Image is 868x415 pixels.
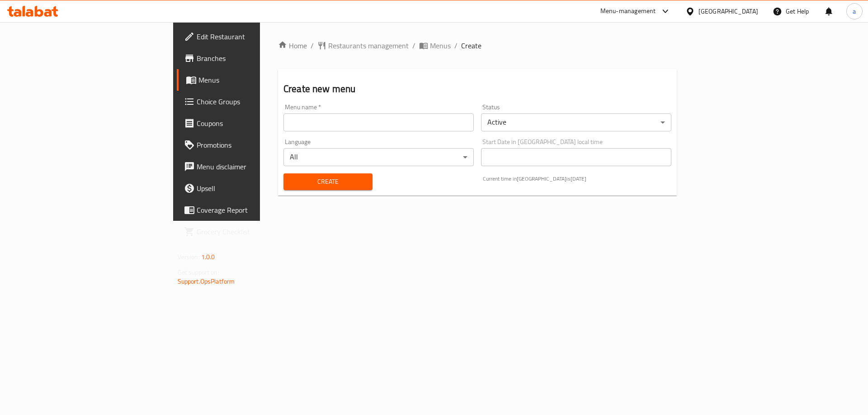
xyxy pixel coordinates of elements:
button: Create [283,173,373,190]
a: Edit Restaurant [177,26,318,47]
div: [GEOGRAPHIC_DATA] [698,6,758,16]
span: Coupons [197,118,311,129]
span: Menus [198,75,311,85]
div: All [283,148,474,166]
input: Please enter Menu name [283,113,474,131]
a: Restaurants management [317,40,409,51]
a: Menus [419,40,451,51]
span: Version: [178,251,200,263]
a: Branches [177,47,318,69]
a: Coverage Report [177,199,318,221]
span: Choice Groups [197,96,311,107]
a: Upsell [177,177,318,199]
span: Menu disclaimer [197,161,311,172]
a: Grocery Checklist [177,221,318,242]
a: Promotions [177,134,318,156]
a: Support.OpsPlatform [178,275,235,287]
nav: breadcrumb [278,40,677,51]
span: Get support on: [178,266,219,278]
span: Promotions [197,140,311,150]
h2: Create new menu [283,82,671,96]
span: Grocery Checklist [197,226,311,237]
a: Coupons [177,112,318,134]
li: / [412,40,415,51]
a: Menu disclaimer [177,156,318,177]
span: Create [461,40,481,51]
span: Create [291,176,365,187]
a: Menus [177,69,318,91]
a: Choice Groups [177,91,318,112]
span: Edit Restaurant [197,31,311,42]
span: Branches [197,53,311,64]
span: Upsell [197,183,311,194]
div: Menu-management [600,6,656,17]
div: Active [481,113,671,131]
span: a [853,6,856,16]
span: Restaurants management [328,40,409,51]
p: Current time in [GEOGRAPHIC_DATA] is [DATE] [483,175,671,183]
span: Menus [430,40,451,51]
span: Coverage Report [197,205,311,215]
span: 1.0.0 [201,251,215,263]
li: / [454,40,458,51]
